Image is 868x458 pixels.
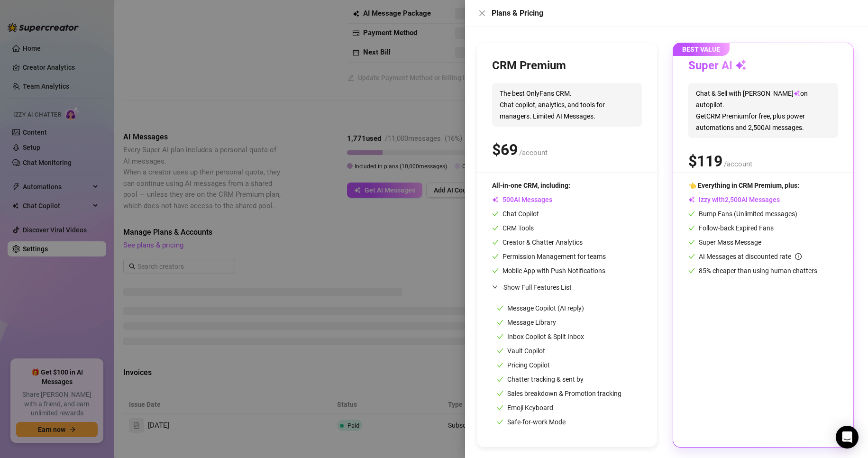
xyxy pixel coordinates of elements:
span: expanded [492,284,498,290]
span: BEST VALUE [673,43,730,56]
span: info-circle [795,253,802,260]
div: Show Full Features List [492,276,642,298]
span: Chat & Sell with [PERSON_NAME] on autopilot. Get CRM Premium for free, plus power automations and... [688,83,838,138]
span: Sales breakdown & Promotion tracking [497,390,621,397]
span: $ [492,141,518,159]
span: /account [519,148,548,157]
span: Safe-for-work Mode [497,418,566,426]
span: Chatter tracking & sent by [497,376,584,383]
span: check [688,225,695,231]
span: The best OnlyFans CRM. Chat copilot, analytics, and tools for managers. Limited AI Messages. [492,83,642,127]
span: close [478,9,486,17]
span: Vault Copilot [497,347,545,355]
span: check [492,211,499,217]
span: Super Mass Message [688,238,761,246]
span: Inbox Copilot & Split Inbox [497,333,584,340]
span: Chat Copilot [492,210,539,218]
span: Creator & Chatter Analytics [492,238,583,246]
span: Permission Management for teams [492,253,606,260]
span: check [497,319,503,326]
span: Izzy with AI Messages [688,196,780,203]
span: 85% cheaper than using human chatters [688,267,817,275]
span: check [688,267,695,274]
span: check [688,253,695,260]
span: 👈 Everything in CRM Premium, plus: [688,182,799,189]
div: Open Intercom Messenger [836,426,859,449]
span: CRM Tools [492,224,534,232]
h3: CRM Premium [492,58,566,73]
span: check [497,390,503,397]
span: Message Library [497,319,556,326]
span: check [492,225,499,231]
span: check [497,348,503,354]
h3: Super AI [688,58,747,73]
span: AI Messages at discounted rate [699,253,802,260]
span: /account [724,160,752,168]
span: Bump Fans (Unlimited messages) [688,210,797,218]
span: Show Full Features List [503,284,572,291]
span: Pricing Copilot [497,361,550,369]
span: check [497,305,503,311]
span: AI Messages [492,196,552,203]
span: check [497,333,503,340]
div: Plans & Pricing [492,8,857,19]
span: check [497,404,503,411]
span: Mobile App with Push Notifications [492,267,605,275]
span: check [492,239,499,246]
span: Message Copilot (AI reply) [497,304,584,312]
span: Follow-back Expired Fans [688,224,774,232]
button: Close [476,8,488,19]
span: $ [688,152,722,170]
span: check [497,419,503,425]
span: check [492,267,499,274]
span: check [688,239,695,246]
span: check [688,211,695,217]
span: check [497,362,503,368]
span: check [497,376,503,383]
span: check [492,253,499,260]
span: All-in-one CRM, including: [492,182,570,189]
span: Emoji Keyboard [497,404,553,412]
